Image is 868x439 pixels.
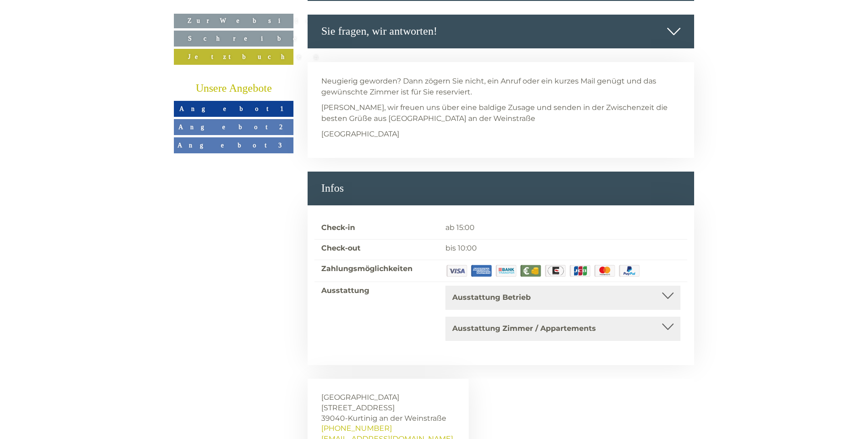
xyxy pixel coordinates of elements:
[618,264,641,278] img: Paypal
[452,324,596,333] b: Ausstattung Zimmer / Appartements
[544,264,567,278] img: EuroCard
[174,49,293,65] a: Jetzt buchen
[174,31,293,47] a: Schreiben Sie uns
[174,81,293,96] div: Unsere Angebote
[308,15,695,48] div: Sie fragen, wir antworten!
[470,264,493,278] img: American Express
[321,76,681,98] p: Neugierig geworden? Dann zögern Sie nicht, ein Anruf oder ein kurzes Mail genügt und das gewünsch...
[321,393,399,402] span: [GEOGRAPHIC_DATA]
[321,414,345,423] span: 39040
[495,264,518,278] img: Banküberweisung
[321,286,369,296] label: Ausstattung
[321,403,395,412] span: [STREET_ADDRESS]
[593,264,616,278] img: Maestro
[179,105,288,112] span: Angebot 1
[321,243,361,254] label: Check-out
[174,14,293,28] a: Zur Website
[348,414,446,423] span: Kurtinig an der Weinstraße
[308,172,695,205] div: Infos
[439,223,687,233] div: ab 15:00
[178,141,290,149] span: Angebot 3
[321,424,392,433] a: [PHONE_NUMBER]
[321,129,681,140] p: [GEOGRAPHIC_DATA]
[321,102,681,124] p: [PERSON_NAME], wir freuen uns über eine baldige Zusage und senden in der Zwischenzeit die besten ...
[569,264,591,278] img: JCB
[178,123,289,131] span: Angebot 2
[445,264,468,278] img: Visa
[321,223,355,233] label: Check-in
[439,243,687,254] div: bis 10:00
[519,264,542,278] img: Barzahlung
[321,264,413,274] label: Zahlungsmöglichkeiten
[452,293,531,302] b: Ausstattung Betrieb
